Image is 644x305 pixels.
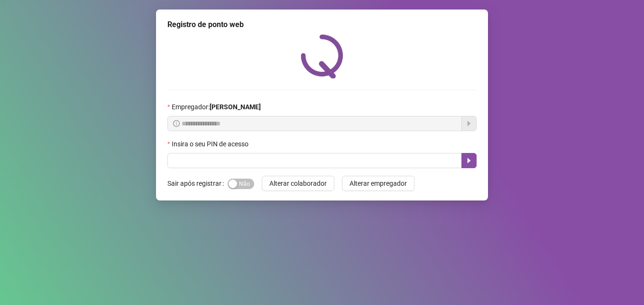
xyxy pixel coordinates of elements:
span: info-circle [173,120,180,127]
strong: [PERSON_NAME] [210,103,261,111]
label: Sair após registrar [167,176,228,191]
button: Alterar empregador [342,176,414,191]
label: Insira o seu PIN de acesso [167,139,255,149]
button: Alterar colaborador [262,176,334,191]
div: Registro de ponto web [167,19,477,30]
span: Empregador : [172,102,261,112]
span: caret-right [465,157,473,164]
img: QRPoint [301,34,343,78]
span: Alterar colaborador [269,178,327,189]
span: Alterar empregador [350,178,407,189]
